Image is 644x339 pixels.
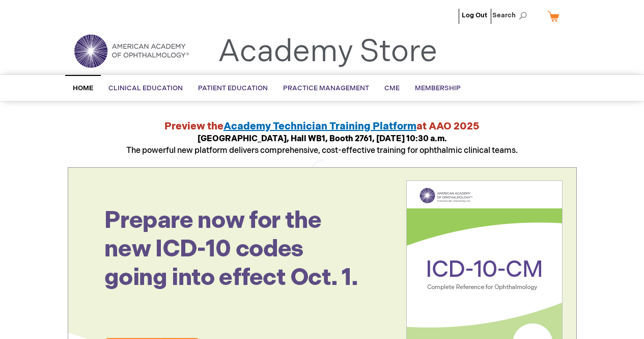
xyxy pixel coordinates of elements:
span: CME [384,84,400,92]
span: Clinical Education [108,84,183,92]
a: Academy Technician Training Platform [223,120,416,133]
strong: Preview the at AAO 2025 [164,120,480,133]
span: The powerful new platform delivers comprehensive, cost-effective training for ophthalmic clinical... [126,134,518,155]
a: Log Out [462,11,487,19]
a: Academy Store [218,34,437,70]
span: Practice Management [283,84,369,92]
span: Search [492,5,531,25]
span: Patient Education [198,84,268,92]
span: Home [73,84,93,92]
span: Membership [415,84,461,92]
strong: [GEOGRAPHIC_DATA], Hall WB1, Booth 2761, [DATE] 10:30 a.m. [198,134,447,144]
